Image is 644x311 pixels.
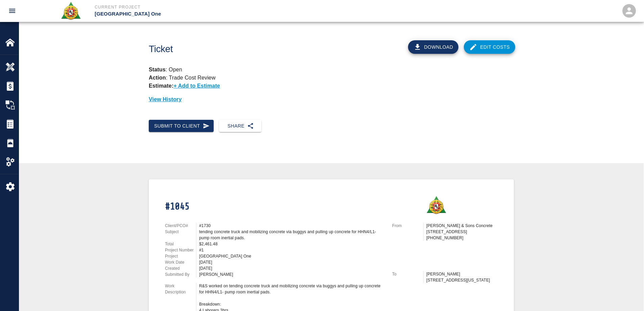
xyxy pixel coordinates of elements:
p: [STREET_ADDRESS] [426,229,498,235]
p: Work Description [165,283,196,295]
p: : Open [149,66,514,74]
strong: Status [149,67,166,72]
p: [PHONE_NUMBER] [426,235,498,241]
p: : Trade Cost Review [149,75,216,81]
p: [PERSON_NAME] & Sons Concrete [426,223,498,229]
div: tending concrete truck and mobilizing concrete via buggys and pulling up concrete for HHN4/L1- pu... [199,229,384,241]
button: Submit to Client [149,120,214,132]
p: Subject [165,229,196,235]
p: Current Project [95,4,359,10]
div: [GEOGRAPHIC_DATA] One [199,253,384,259]
h1: Ticket [149,44,359,55]
p: Created [165,265,196,271]
a: Edit Costs [464,40,515,54]
p: To [392,271,423,277]
p: + Add to Estimate [173,83,220,89]
p: View History [149,95,514,104]
p: Total [165,241,196,247]
button: open drawer [4,3,20,19]
p: Work Date [165,259,196,265]
p: Project Number [165,247,196,253]
p: Client/PCO# [165,223,196,229]
p: From [392,223,423,229]
strong: Action [149,75,166,81]
div: $2,461.48 [199,241,384,247]
p: Project [165,253,196,259]
iframe: Chat Widget [610,279,644,311]
div: [PERSON_NAME] [199,271,384,277]
button: Download [408,40,459,54]
h1: #1045 [165,201,384,213]
p: [STREET_ADDRESS][US_STATE] [426,277,498,283]
strong: Estimate: [149,83,173,89]
div: [DATE] [199,259,384,265]
button: Share [219,120,261,132]
p: [PERSON_NAME] [426,271,498,277]
p: [GEOGRAPHIC_DATA] One [95,10,359,18]
div: [DATE] [199,265,384,271]
img: Roger & Sons Concrete [426,196,447,215]
p: Submitted By [165,271,196,277]
img: Roger & Sons Concrete [61,1,81,20]
div: #1730 [199,223,384,229]
div: #1 [199,247,384,253]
